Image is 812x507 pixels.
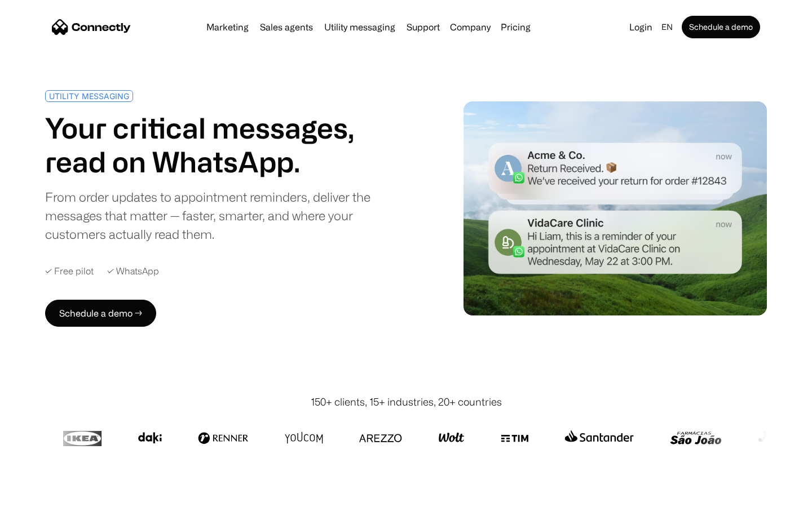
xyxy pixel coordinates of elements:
h1: Your critical messages, read on WhatsApp. [45,111,401,179]
a: Utility messaging [320,23,400,32]
a: Marketing [202,23,253,32]
a: Login [625,19,657,35]
ul: Language list [23,487,68,503]
a: Pricing [496,23,535,32]
a: Schedule a demo [682,16,760,38]
div: Company [450,19,491,35]
div: 150+ clients, 15+ industries, 20+ countries [311,394,502,410]
aside: Language selected: English [11,486,68,503]
div: UTILITY MESSAGING [49,92,129,100]
div: ✓ Free pilot [45,266,94,277]
a: Support [402,23,444,32]
a: Schedule a demo → [45,300,156,327]
a: Sales agents [255,23,317,32]
div: en [661,19,673,35]
div: From order updates to appointment reminders, deliver the messages that matter — faster, smarter, ... [45,188,401,243]
div: ✓ WhatsApp [107,266,159,277]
